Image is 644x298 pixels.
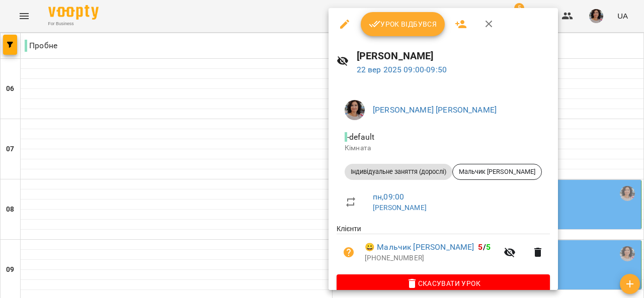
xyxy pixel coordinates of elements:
[373,204,427,212] a: [PERSON_NAME]
[345,132,376,142] span: - default
[361,12,445,36] button: Урок відбувся
[345,143,542,153] p: Кімната
[345,277,542,289] span: Скасувати Урок
[486,242,491,252] span: 5
[357,65,447,74] a: 22 вер 2025 09:00-09:50
[453,167,541,176] span: Мальчик [PERSON_NAME]
[365,253,498,263] p: [PHONE_NUMBER]
[345,100,365,120] img: d9c92f593e129183708ef02aeb897e7f.jpg
[373,105,497,115] a: [PERSON_NAME] [PERSON_NAME]
[337,224,550,274] ul: Клієнти
[478,242,490,252] b: /
[373,192,404,202] a: пн , 09:00
[357,48,550,64] h6: [PERSON_NAME]
[337,274,550,292] button: Скасувати Урок
[452,164,542,180] div: Мальчик [PERSON_NAME]
[369,18,437,30] span: Урок відбувся
[345,167,452,176] span: Індивідуальне заняття (дорослі)
[365,241,474,253] a: 😀 Мальчик [PERSON_NAME]
[337,240,361,264] button: Візит ще не сплачено. Додати оплату?
[478,242,482,252] span: 5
